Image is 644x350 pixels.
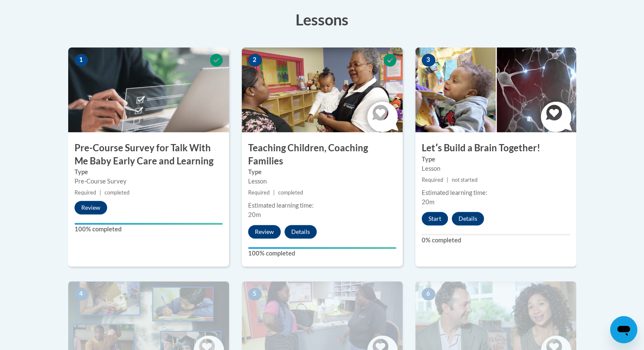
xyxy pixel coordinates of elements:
[68,47,229,132] img: Course Image
[248,211,261,218] span: 20m
[248,225,281,239] button: Review
[422,155,570,164] label: Type
[248,288,262,300] span: 5
[75,54,88,67] span: 1
[248,177,396,186] div: Lesson
[422,54,435,67] span: 3
[422,288,435,300] span: 6
[100,189,101,196] span: |
[75,201,107,214] button: Review
[75,177,223,186] div: Pre-Course Survey
[105,189,130,196] span: completed
[75,288,88,300] span: 4
[422,177,443,183] span: Required
[452,177,478,183] span: not started
[285,225,317,239] button: Details
[422,198,434,206] span: 20m
[68,9,576,30] h3: Lessons
[422,236,570,245] label: 0% completed
[422,164,570,173] div: Lesson
[68,142,229,168] h3: Pre-Course Survey for Talk With Me Baby Early Care and Learning
[75,223,223,225] div: Your progress
[610,316,637,343] iframe: Button to launch messaging window
[242,142,403,168] h3: Teaching Children, Coaching Families
[278,189,303,196] span: completed
[248,189,270,196] span: Required
[75,189,96,196] span: Required
[415,47,576,132] img: Course Image
[248,167,396,177] label: Type
[415,142,576,155] h3: Letʹs Build a Brain Together!
[248,249,396,258] label: 100% completed
[242,47,403,132] img: Course Image
[75,167,223,177] label: Type
[248,247,396,249] div: Your progress
[75,225,223,234] label: 100% completed
[248,201,396,210] div: Estimated learning time:
[273,189,275,196] span: |
[422,212,448,225] button: Start
[452,212,484,225] button: Details
[447,177,448,183] span: |
[248,54,262,67] span: 2
[422,188,570,197] div: Estimated learning time:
